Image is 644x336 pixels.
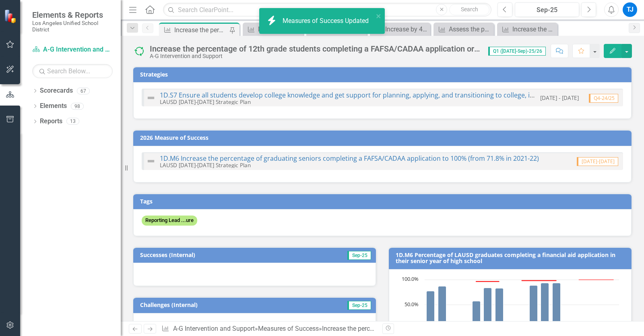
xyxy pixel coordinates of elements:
a: Increase the percentage of graduating seniors completing a college application to a UC or CSU by ... [499,24,555,34]
a: Reports [40,117,62,126]
div: 98 [71,103,84,110]
div: A-G Intervention and Support [150,53,480,59]
a: Elements [40,102,67,111]
a: Measures of Success [258,325,319,332]
h3: Successes (Internal) [140,252,301,258]
span: Elements & Reports [32,10,113,20]
button: close [376,11,382,21]
input: Search ClearPoint... [163,3,491,17]
a: Scorecards [40,86,73,95]
input: Search Below... [32,64,113,78]
div: Increase the percentage of 12th grade students completing a FAFSA/CADAA application or an opt-out... [174,25,227,35]
h3: Tags [140,198,627,204]
div: Sep-25 [518,5,576,15]
div: 13 [66,118,79,125]
span: Reporting Lead ...ure [142,216,197,226]
g: Actual, series 1 of 2. Bar series with 17 bars. [427,280,614,330]
div: » » [161,324,376,334]
div: Increase the percentage of graduating seniors completing a college application to a UC or CSU by ... [512,24,555,34]
text: 100.0% [402,275,419,282]
img: ClearPoint Strategy [4,9,18,23]
img: Not Defined [146,156,156,166]
path: 2023-24, 82.9. Actual. [495,288,504,330]
h3: 1D.M6 Percentage of LAUSD graduates completing a financial aid application in their senior year o... [396,252,627,264]
small: [DATE] - [DATE] [540,94,579,102]
span: Sep-25 [347,251,371,260]
span: Search [461,6,478,12]
path: Q4 (Apr-Jun)-23/24, 84. Actual. [484,288,492,330]
path: 2022-23, 86.6. Actual. [438,286,446,330]
a: Measure of Success - Scorecard Report [245,24,301,34]
small: Los Angeles Unified School District [32,20,113,33]
span: Sep-25 [347,301,371,310]
div: Measures of Success Updated [283,17,371,26]
a: Increase by 4.5 points the percentage of high school students who are "On Track" to graduate meet... [372,24,428,34]
div: Assess the percentage of EGI Certified teachers using an EGI gradebook setup to improve alignment... [449,24,492,34]
path: Baseline, 77. Actual. [427,291,435,330]
img: Not Defined [146,93,156,103]
div: 67 [77,87,90,94]
p: As of [DATE], there are 1,473 opt outs recorded in [GEOGRAPHIC_DATA]. [142,319,367,328]
a: A-G Intervention and Support [32,45,113,54]
img: In Progress [133,45,146,58]
button: TJ [623,2,637,17]
a: A-G Intervention and Support [173,325,255,332]
small: LAUSD [DATE]-[DATE] Strategic Plan [160,98,251,106]
span: Q1 ([DATE]-Sep)-25/26 [488,47,546,56]
h3: Strategies [140,71,627,77]
path: Q3 (Jan-Mar)-24/25, 88.1. Actual. [530,286,538,330]
path: Q3 (Jan-Mar)-23/24, 57.3. Actual. [473,301,481,330]
path: Q4 (Apr-Jun)-24/25, 93.4. Actual. [541,283,549,330]
a: 1D.M6 Increase the percentage of graduating seniors completing a FAFSA/CADAA application to 100% ... [160,154,539,163]
span: [DATE]-[DATE] [577,157,618,166]
button: Search [449,4,489,15]
small: LAUSD [DATE]-[DATE] Strategic Plan [160,161,251,169]
a: Assess the percentage of EGI Certified teachers using an EGI gradebook setup to improve alignment... [436,24,492,34]
h3: 2026 Measure of Success [140,135,627,141]
text: 50.0% [405,301,419,308]
path: 2024-25, 93.4. Actual. [553,283,561,330]
span: Q4-24/25 [589,94,618,103]
div: Increase the percentage of 12th grade students completing a FAFSA/CADAA application or an opt-out... [150,44,480,53]
h3: Challenges (Internal) [140,302,303,308]
div: Increase by 4.5 points the percentage of high school students who are "On Track" to graduate meet... [385,24,428,34]
button: Sep-25 [515,2,579,17]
